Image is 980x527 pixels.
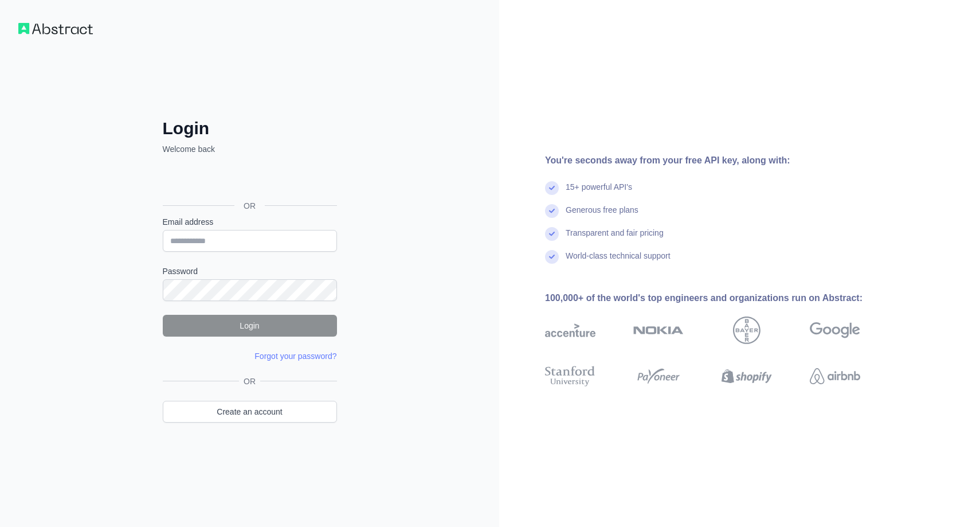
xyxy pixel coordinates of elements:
[633,364,684,389] img: payoneer
[163,315,337,337] button: Login
[566,181,632,204] div: 15+ powerful API's
[545,154,897,167] div: You're seconds away from your free API key, along with:
[722,364,772,389] img: shopify
[234,200,265,212] span: OR
[163,216,337,228] label: Email address
[18,23,93,34] img: Workflow
[545,181,559,195] img: check mark
[545,291,897,305] div: 100,000+ of the world's top engineers and organizations run on Abstract:
[633,317,684,344] img: nokia
[566,204,638,227] div: Generous free plans
[545,227,559,241] img: check mark
[545,317,595,344] img: accenture
[566,227,664,250] div: Transparent and fair pricing
[163,266,337,277] label: Password
[545,204,559,218] img: check mark
[566,250,671,273] div: World-class technical support
[239,376,260,387] span: OR
[163,143,337,155] p: Welcome back
[810,317,860,344] img: google
[810,364,860,389] img: airbnb
[163,118,337,139] h2: Login
[545,364,595,389] img: stanford university
[254,352,336,361] a: Forgot your password?
[163,401,337,423] a: Create an account
[545,250,559,264] img: check mark
[733,317,761,344] img: bayer
[157,167,340,193] iframe: Кнопка "Войти с аккаунтом Google"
